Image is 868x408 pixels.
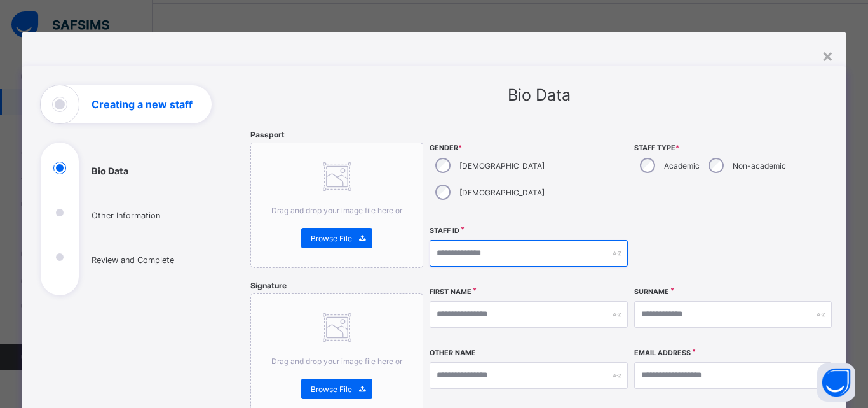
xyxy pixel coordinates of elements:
label: Academic [664,161,700,171]
div: Drag and drop your image file here orBrowse File [250,143,423,268]
span: Staff Type [634,144,832,152]
span: Browse File [311,384,352,394]
label: First Name [430,288,471,296]
div: × [822,45,834,66]
label: [DEMOGRAPHIC_DATA] [459,161,545,171]
span: Passport [250,130,285,139]
span: Gender [430,144,627,152]
span: Signature [250,281,287,290]
label: Surname [634,288,669,296]
span: Drag and drop your image file here or [271,206,402,215]
label: Other Name [430,349,476,357]
label: Email Address [634,349,691,357]
button: Open asap [817,363,855,402]
span: Browse File [311,234,352,243]
h1: Creating a new staff [92,99,193,109]
span: Bio Data [508,85,571,104]
label: [DEMOGRAPHIC_DATA] [459,188,545,197]
label: Non-academic [733,161,786,171]
label: Staff ID [430,227,459,235]
span: Drag and drop your image file here or [271,356,402,366]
